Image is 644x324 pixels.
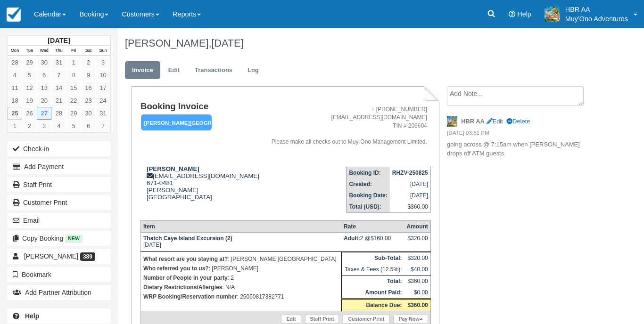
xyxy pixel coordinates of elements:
[140,165,263,212] div: [EMAIL_ADDRESS][DOMAIN_NAME] 671-0481 [PERSON_NAME] [GEOGRAPHIC_DATA]
[66,46,81,56] th: Fri
[141,114,212,131] em: [PERSON_NAME][GEOGRAPHIC_DATA]
[96,56,110,69] a: 3
[8,94,22,107] a: 18
[161,61,187,80] a: Edit
[390,190,431,201] td: [DATE]
[392,170,428,176] strong: RHZV-250825
[96,120,110,132] a: 7
[404,264,430,275] td: $40.00
[447,140,594,158] p: going across @ 7:15am when [PERSON_NAME] drops off ATM guests.
[565,14,628,24] p: Muy'Ono Adventures
[80,252,95,261] span: 389
[341,264,404,275] td: Taxes & Fees (12.5%):
[305,314,339,324] a: Staff Print
[8,56,22,69] a: 28
[281,314,301,324] a: Edit
[211,37,243,49] span: [DATE]
[8,81,22,94] a: 11
[341,299,404,311] th: Balance Due:
[447,129,594,139] em: [DATE] 03:51 PM
[81,120,96,132] a: 6
[66,56,81,69] a: 1
[509,11,515,17] i: Help
[347,167,390,178] th: Booking ID:
[51,56,66,69] a: 31
[143,265,209,272] strong: Who referred you to us?
[51,94,66,107] a: 21
[341,287,404,299] th: Amount Paid:
[341,275,404,287] th: Total:
[125,38,594,49] h1: [PERSON_NAME],
[7,177,111,192] a: Staff Print
[66,94,81,107] a: 22
[7,308,111,324] a: Help
[37,81,51,94] a: 13
[48,37,70,44] strong: [DATE]
[341,220,404,232] th: Rate
[565,5,628,14] p: HBR AA
[188,61,239,80] a: Transactions
[96,46,110,56] th: Sun
[344,235,360,242] strong: Adult
[143,292,339,301] p: : 25050817382771
[461,118,485,125] strong: HBR AA
[8,120,22,132] a: 1
[404,252,430,264] td: $320.00
[8,69,22,81] a: 4
[37,56,51,69] a: 30
[66,69,81,81] a: 8
[143,235,232,242] strong: Thatch Caye Island Excursion (2)
[143,254,339,264] p: : [PERSON_NAME][GEOGRAPHIC_DATA]
[51,81,66,94] a: 14
[545,7,560,22] img: A20
[7,267,111,282] button: Bookmark
[8,107,22,120] a: 25
[81,94,96,107] a: 23
[7,159,111,174] button: Add Payment
[96,69,110,81] a: 10
[96,94,110,107] a: 24
[7,213,111,228] button: Email
[143,264,339,273] p: : [PERSON_NAME]
[147,165,199,172] strong: [PERSON_NAME]
[37,46,51,56] th: Wed
[143,256,228,262] strong: What resort are you staying at?
[22,69,37,81] a: 5
[37,107,51,120] a: 27
[143,284,222,291] strong: Dietary Restrictions/Allergies
[7,249,111,264] a: [PERSON_NAME] 389
[240,61,266,80] a: Log
[125,61,160,80] a: Invoice
[347,201,390,213] th: Total (USD):
[24,252,78,260] span: [PERSON_NAME]
[7,141,111,156] button: Check-in
[140,232,341,251] td: [DATE]
[22,120,37,132] a: 2
[143,293,237,300] strong: WRP Booking/Reservation number
[341,252,404,264] th: Sub-Total:
[22,107,37,120] a: 26
[51,69,66,81] a: 7
[22,94,37,107] a: 19
[37,69,51,81] a: 6
[81,69,96,81] a: 9
[22,56,37,69] a: 29
[22,46,37,56] th: Tue
[66,120,81,132] a: 5
[404,275,430,287] td: $360.00
[404,287,430,299] td: $0.00
[81,56,96,69] a: 2
[407,302,428,308] strong: $360.00
[8,46,22,56] th: Mon
[37,94,51,107] a: 20
[7,8,21,22] img: checkfront-main-nav-mini-logo.png
[81,81,96,94] a: 16
[143,283,339,292] p: : N/A
[51,46,66,56] th: Thu
[140,102,263,112] h1: Booking Invoice
[25,312,39,320] b: Help
[96,107,110,120] a: 31
[506,118,530,125] a: Delete
[266,105,427,146] address: + [PHONE_NUMBER] [EMAIL_ADDRESS][DOMAIN_NAME] TIN # 206604 Please make all checks out to Muy-Ono ...
[406,235,428,249] div: $320.00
